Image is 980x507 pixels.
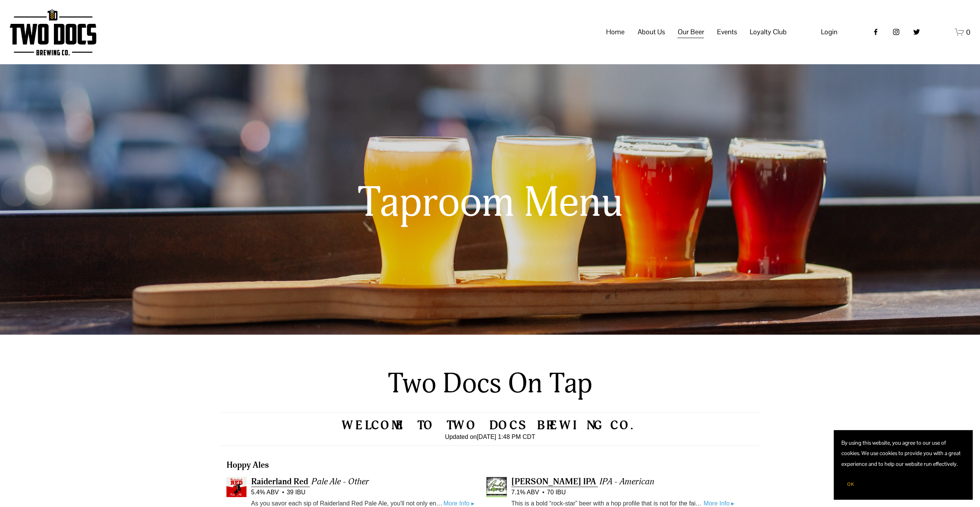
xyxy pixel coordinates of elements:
[288,180,692,227] h1: Taproom Menu
[847,481,854,487] span: OK
[955,27,970,37] a: 0 items in cart
[892,28,900,36] a: instagram-unauth
[717,25,737,38] span: Events
[226,460,754,471] h3: Hoppy Ales
[251,476,308,487] span: Raiderland Red
[841,477,860,492] button: OK
[511,476,598,487] a: [PERSON_NAME] IPA
[486,477,506,497] img: Buddy Hoppy IPA
[841,438,965,469] p: By using this website, you agree to our use of cookies. We use cookies to provide you with a grea...
[750,25,787,38] span: Loyalty Club
[750,25,787,39] a: folder dropdown
[312,476,369,487] span: Pale Ale - Other
[717,25,737,39] a: folder dropdown
[358,367,622,401] h2: Two Docs On Tap
[637,25,665,39] a: folder dropdown
[221,420,760,430] h2: Welcome to Two Docs Brewing Co.
[677,25,704,39] a: folder dropdown
[677,25,704,38] span: Our Beer
[872,28,879,36] a: Facebook
[251,476,310,487] a: Raiderland Red
[821,27,838,36] span: Login
[834,430,972,499] section: Cookie banner
[637,25,665,38] span: About Us
[511,476,596,487] span: [PERSON_NAME] IPA
[511,488,539,497] span: 7.1% ABV
[542,488,566,497] span: 70 IBU
[600,476,654,487] span: IPA - American
[445,434,477,440] span: Updated on
[966,28,970,37] span: 0
[282,488,305,497] span: 39 IBU
[477,434,535,440] time: [DATE] 1:48 PM CDT
[251,488,279,497] span: 5.4% ABV
[913,28,920,36] a: twitter-unauth
[10,9,96,55] img: Two Docs Brewing Co.
[226,477,246,497] img: Raiderland Red
[606,25,625,39] a: Home
[821,25,838,38] a: Login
